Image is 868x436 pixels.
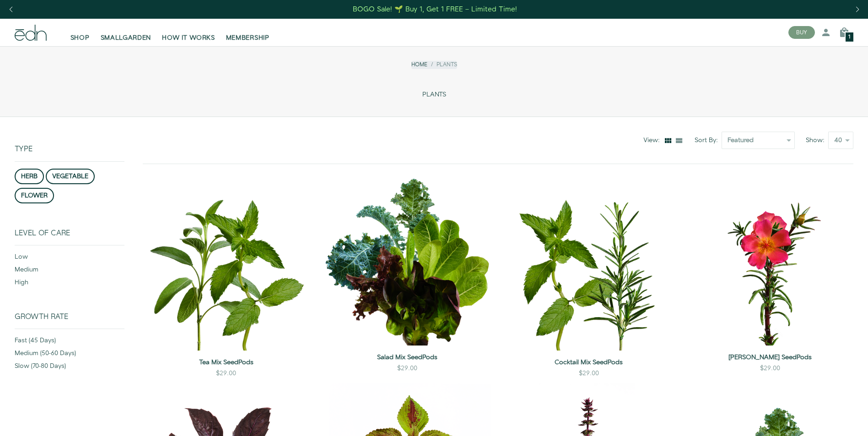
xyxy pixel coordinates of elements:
[324,179,491,345] img: Salad Mix SeedPods
[15,349,124,362] div: medium (50-60 days)
[15,278,124,291] div: high
[848,35,851,40] span: 1
[221,22,275,43] a: MEMBERSHIP
[422,91,446,99] span: PLANTS
[15,188,54,203] button: flower
[353,5,517,14] div: BOGO Sale! 🌱 Buy 1, Get 1 FREE – Limited Time!
[397,364,417,373] div: $29.00
[15,336,124,349] div: fast (45 days)
[156,22,220,43] a: HOW IT WORKS
[806,136,828,145] label: Show:
[162,33,215,43] span: HOW IT WORKS
[226,33,270,43] span: MEMBERSHIP
[788,26,815,39] button: BUY
[506,358,672,367] a: Cocktail Mix SeedPods
[65,22,95,43] a: SHOP
[411,61,457,69] nav: breadcrumbs
[687,353,853,362] a: [PERSON_NAME] SeedPods
[411,61,427,69] a: Home
[216,369,236,378] div: $29.00
[760,364,780,373] div: $29.00
[643,136,663,145] div: View:
[15,362,124,374] div: slow (70-80 days)
[101,33,151,43] span: SMALLGARDEN
[95,22,157,43] a: SMALLGARDEN
[70,33,90,43] span: SHOP
[15,265,124,278] div: medium
[15,229,124,245] div: Level of Care
[15,117,124,161] div: Type
[579,369,599,378] div: $29.00
[15,313,124,329] div: Growth Rate
[798,409,859,431] iframe: Opens a widget where you can find more information
[15,252,124,265] div: low
[15,169,44,184] button: herb
[695,136,722,145] label: Sort By:
[324,353,491,362] a: Salad Mix SeedPods
[687,179,853,345] img: Moss Rose SeedPods
[46,169,95,184] button: vegetable
[352,2,518,16] a: BOGO Sale! 🌱 Buy 1, Get 1 FREE – Limited Time!
[143,358,309,367] a: Tea Mix SeedPods
[506,179,672,351] img: Cocktail Mix SeedPods
[427,61,457,69] li: Plants
[143,179,309,351] img: Tea Mix SeedPods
